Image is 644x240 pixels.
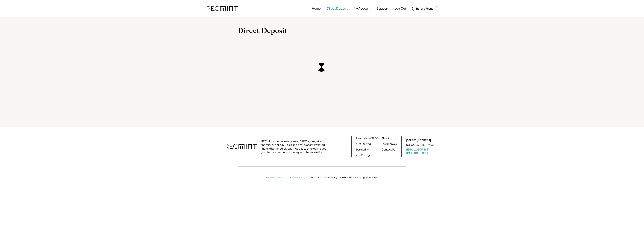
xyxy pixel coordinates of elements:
a: Get Started [356,142,371,146]
a: Privacy Policy [290,176,307,179]
div: © 2025 Sun Tribe Trading, LLC d.b.a. RECmint. All rights reserved. [311,176,378,179]
button: My Account [354,5,370,12]
div: [STREET_ADDRESS] [406,138,431,142]
button: Support [377,5,388,12]
div: [GEOGRAPHIC_DATA] [406,143,434,147]
a: About [382,136,389,140]
a: Contact Us [382,148,395,151]
button: Home [312,5,321,12]
img: recmint-logotype%403x.png [207,6,238,11]
a: Learn about SRECs [356,136,380,140]
a: [EMAIL_ADDRESS][DOMAIN_NAME] [406,148,434,155]
div: RECmint is the fastest-growing SREC aggregator in the mid-Atlantic. SRECs can be hard, and we wan... [261,139,328,154]
a: Our Pricing [356,153,370,157]
a: Testimonials [382,142,397,146]
button: Refer a Friend [412,6,437,11]
button: Direct Deposit [327,5,348,12]
button: Log Out [394,5,406,12]
img: recmint-logotype%403x.png [225,140,257,153]
h1: Direct Deposit [238,26,406,35]
a: Terms of Service [266,176,286,179]
a: Partnering [356,148,369,151]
